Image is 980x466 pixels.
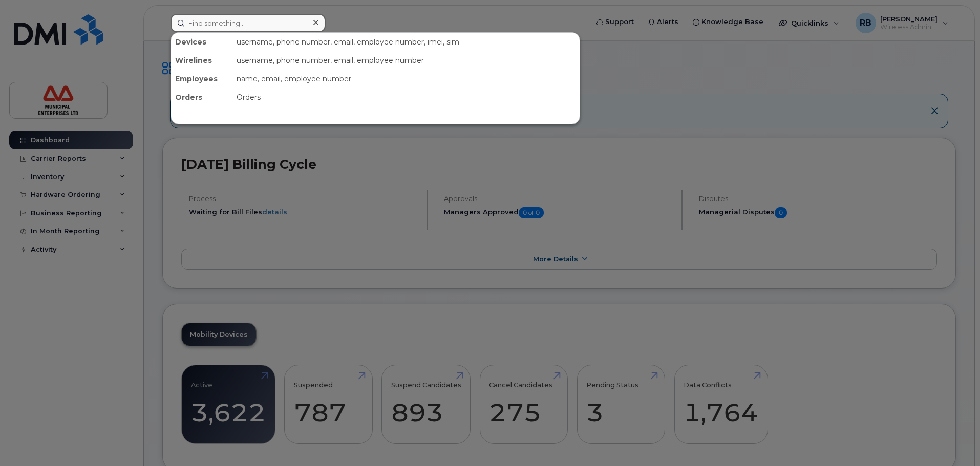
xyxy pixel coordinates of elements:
[232,33,580,51] div: username, phone number, email, employee number, imei, sim
[232,51,580,70] div: username, phone number, email, employee number
[232,70,580,88] div: name, email, employee number
[171,33,232,51] div: Devices
[232,88,580,106] div: Orders
[171,70,232,88] div: Employees
[171,88,232,106] div: Orders
[171,51,232,70] div: Wirelines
